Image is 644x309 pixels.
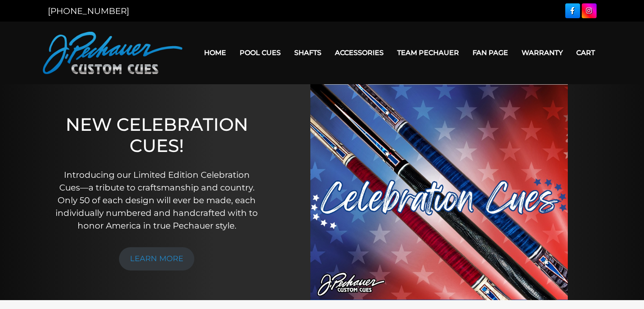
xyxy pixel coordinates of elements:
a: Team Pechauer [390,42,466,63]
a: Shafts [287,42,328,63]
a: LEARN MORE [119,247,194,270]
a: Pool Cues [233,42,287,63]
a: Accessories [328,42,390,63]
a: [PHONE_NUMBER] [48,6,129,16]
h1: NEW CELEBRATION CUES! [53,114,261,157]
a: Warranty [515,42,569,63]
p: Introducing our Limited Edition Celebration Cues—a tribute to craftsmanship and country. Only 50 ... [53,168,261,232]
a: Fan Page [466,42,515,63]
img: Pechauer Custom Cues [43,32,182,74]
a: Home [197,42,233,63]
a: Cart [569,42,602,63]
